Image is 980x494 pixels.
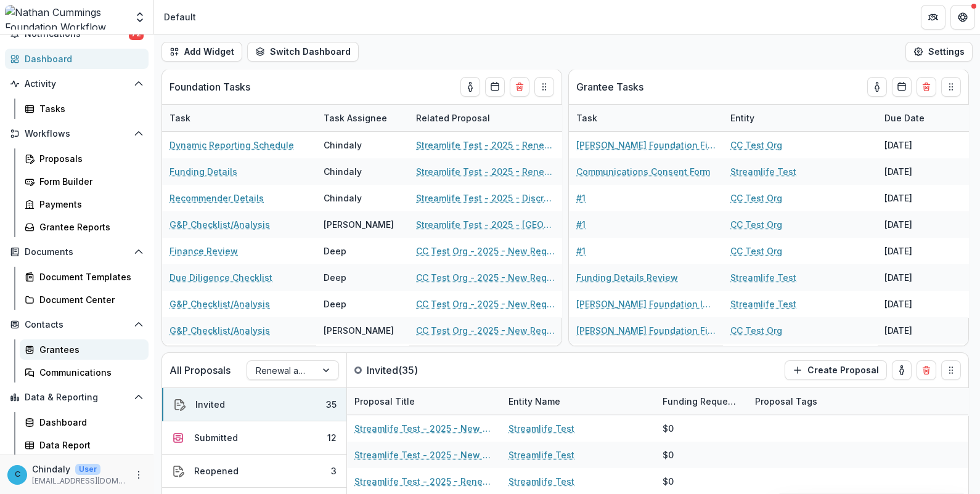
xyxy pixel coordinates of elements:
[409,105,563,131] div: Related Proposal
[723,105,877,131] div: Entity
[877,291,970,317] div: [DATE]
[20,194,149,214] a: Payments
[326,398,337,411] div: 35
[39,293,139,306] div: Document Center
[877,132,970,158] div: [DATE]
[867,77,887,97] button: toggle-assigned-to-me
[569,111,605,124] div: Task
[39,152,139,165] div: Proposals
[416,245,555,257] a: CC Test Org - 2025 - New Request Application
[921,5,945,30] button: Partners
[663,475,674,488] div: $0
[247,42,359,62] button: Switch Dashboard
[39,366,139,379] div: Communications
[485,77,505,97] button: Calendar
[460,77,480,97] button: toggle-assigned-to-me
[32,463,70,476] p: Chindaly
[162,105,316,131] div: Task
[877,158,970,185] div: [DATE]
[161,42,242,62] button: Add Widget
[39,416,139,429] div: Dashboard
[162,388,346,421] button: Invited35
[5,387,149,407] button: Open Data & Reporting
[25,79,129,89] span: Activity
[39,439,139,451] div: Data Report
[169,192,264,204] a: Recommender Details
[25,392,129,403] span: Data & Reporting
[25,247,129,257] span: Documents
[25,129,129,139] span: Workflows
[917,360,936,380] button: Delete card
[164,10,196,23] div: Default
[730,165,796,178] a: Streamlife Test
[416,218,555,231] a: Streamlife Test - 2025 - [GEOGRAPHIC_DATA]-[GEOGRAPHIC_DATA] Funding New Request Application
[730,139,782,152] a: CC Test Org
[347,388,501,415] div: Proposal Title
[730,271,796,284] a: Streamlife Test
[39,343,139,356] div: Grantees
[877,185,970,211] div: [DATE]
[20,290,149,310] a: Document Center
[39,102,139,115] div: Tasks
[917,77,936,97] button: Delete card
[877,317,970,344] div: [DATE]
[576,165,710,178] a: Communications Consent Form
[748,395,825,408] div: Proposal Tags
[877,105,970,131] div: Due Date
[20,435,149,455] a: Data Report
[663,422,674,435] div: $0
[576,324,716,337] a: [PERSON_NAME] Foundation Final Report
[655,388,748,415] div: Funding Requested
[576,192,586,204] a: #1
[194,431,238,444] div: Submitted
[32,476,126,487] p: [EMAIL_ADDRESS][DOMAIN_NAME]
[20,267,149,287] a: Document Templates
[5,74,149,94] button: Open Activity
[730,298,796,310] a: Streamlife Test
[534,77,554,97] button: Drag
[162,455,346,488] button: Reopened3
[324,218,394,231] div: [PERSON_NAME]
[162,421,346,455] button: Submitted12
[723,111,762,124] div: Entity
[39,270,139,283] div: Document Templates
[169,298,270,310] a: G&P Checklist/Analysis
[324,298,346,310] div: Deep
[39,175,139,188] div: Form Builder
[75,464,100,475] p: User
[39,221,139,233] div: Grantee Reports
[576,218,586,231] a: #1
[316,111,394,124] div: Task Assignee
[324,192,362,204] div: Chindaly
[131,5,149,30] button: Open entity switcher
[169,324,270,337] a: G&P Checklist/Analysis
[131,468,146,482] button: More
[324,324,394,337] div: [PERSON_NAME]
[576,245,586,257] a: #1
[416,298,555,310] a: CC Test Org - 2025 - New Request Application
[416,139,555,152] a: Streamlife Test - 2025 - Renewal/Exit Grant Call Questions
[730,324,782,337] a: CC Test Org
[501,395,568,408] div: Entity Name
[25,52,139,65] div: Dashboard
[324,271,346,284] div: Deep
[324,165,362,178] div: Chindaly
[877,111,932,124] div: Due Date
[354,448,494,461] a: Streamlife Test - 2025 - New Request Application
[785,360,887,380] button: Create Proposal
[20,148,149,169] a: Proposals
[892,77,912,97] button: Calendar
[569,105,723,131] div: Task
[20,99,149,119] a: Tasks
[508,422,574,435] a: Streamlife Test
[159,8,201,26] nav: breadcrumb
[576,79,643,94] p: Grantee Tasks
[748,388,902,415] div: Proposal Tags
[730,245,782,257] a: CC Test Org
[20,171,149,192] a: Form Builder
[195,398,225,411] div: Invited
[39,198,139,211] div: Payments
[877,264,970,291] div: [DATE]
[416,324,555,337] a: CC Test Org - 2025 - New Request Application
